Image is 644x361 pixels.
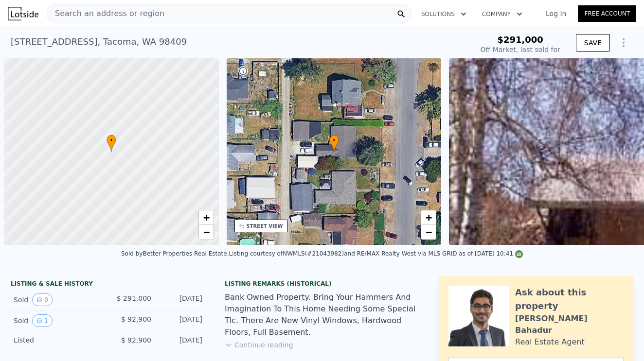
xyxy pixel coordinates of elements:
div: Real Estate Agent [515,336,585,348]
span: − [203,226,209,238]
span: $291,000 [497,34,543,45]
span: $ 92,900 [121,315,151,323]
span: $ 92,900 [121,336,151,344]
button: View historical data [32,293,53,306]
button: Company [474,5,530,23]
div: STREET VIEW [247,223,283,230]
div: [PERSON_NAME] Bahadur [515,313,624,336]
a: Free Account [578,5,636,22]
button: Solutions [413,5,474,23]
div: [DATE] [159,293,202,306]
button: SAVE [576,34,610,52]
button: View historical data [32,314,53,327]
div: Ask about this property [515,286,624,313]
div: Listing courtesy of NWMLS (#21043982) and RE/MAX Realty West via MLS GRID as of [DATE] 10:41 [229,250,523,257]
div: • [329,135,339,152]
a: Zoom in [199,210,214,225]
a: Log In [534,9,578,18]
a: Zoom out [421,225,436,240]
a: Zoom in [421,210,436,225]
div: Sold [14,314,100,327]
div: Sold [14,293,100,306]
img: Lotside [8,7,38,20]
button: Continue reading [225,340,293,350]
div: Bank Owned Property. Bring Your Hammers And Imagination To This Home Needing Some Special Tlc. Th... [225,292,419,338]
img: NWMLS Logo [515,250,523,258]
button: Show Options [614,33,633,52]
div: LISTING & SALE HISTORY [11,280,205,290]
div: Listing Remarks (Historical) [225,280,419,288]
span: + [426,211,432,223]
span: • [107,136,116,145]
div: Off Market, last sold for [481,45,560,54]
span: − [426,226,432,238]
div: [DATE] [159,314,202,327]
span: $ 291,000 [117,294,151,302]
div: • [107,135,116,152]
div: [DATE] [159,335,202,345]
span: • [329,136,339,145]
div: Listed [14,335,100,345]
span: Search an address or region [47,8,164,19]
div: Sold by Better Properties Real Estate . [121,250,229,257]
span: + [203,211,209,223]
a: Zoom out [199,225,214,240]
div: [STREET_ADDRESS] , Tacoma , WA 98409 [11,35,187,49]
